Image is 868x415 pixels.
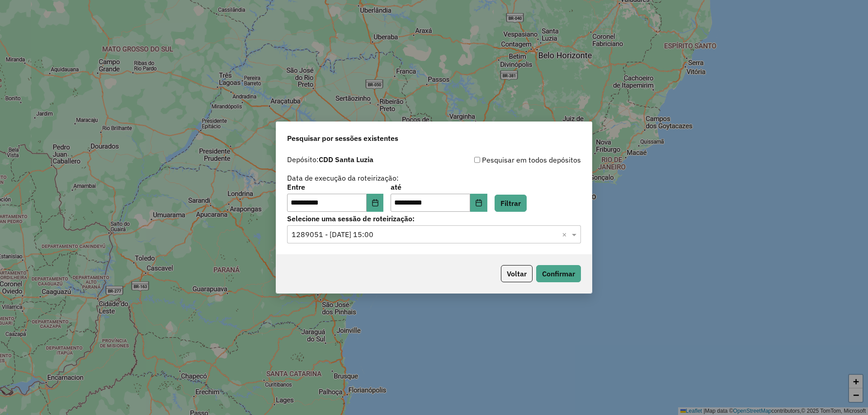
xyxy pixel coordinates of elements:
label: até [391,182,487,192]
label: Depósito: [287,154,373,165]
span: Clear all [562,229,570,240]
button: Voltar [501,265,533,282]
button: Filtrar [495,195,527,212]
div: Pesquisar em todos depósitos [434,154,581,165]
label: Entre [287,182,383,192]
strong: CDD Santa Luzia [319,155,373,164]
button: Confirmar [536,265,581,282]
span: Pesquisar por sessões existentes [287,133,398,144]
label: Data de execução da roteirização: [287,173,399,183]
button: Choose Date [367,194,384,212]
label: Selecione uma sessão de roteirização: [287,213,581,224]
button: Choose Date [470,194,487,212]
